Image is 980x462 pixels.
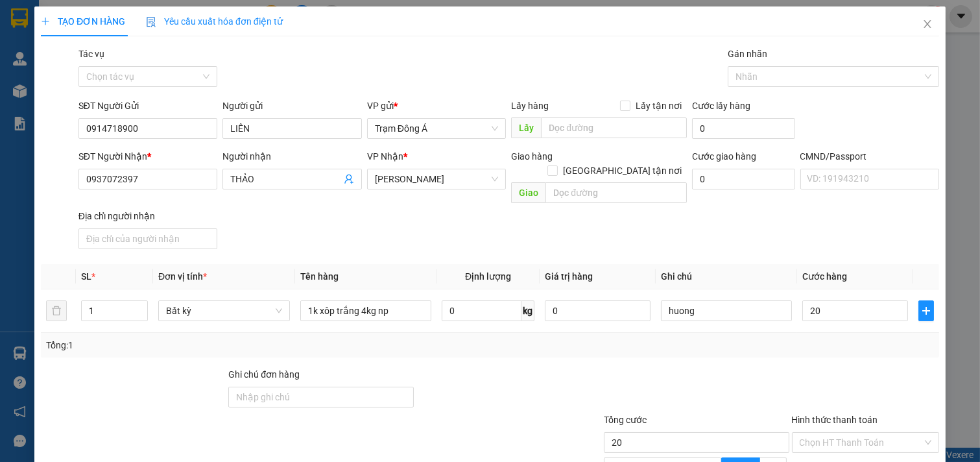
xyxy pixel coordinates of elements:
[300,300,432,321] input: VD: Bàn, Ghế
[692,151,756,162] label: Cước giao hàng
[909,6,946,43] button: Close
[511,101,549,111] span: Lấy hàng
[41,16,125,27] span: TẠO ĐƠN HÀNG
[604,415,647,425] span: Tổng cước
[541,117,686,138] input: Dọc đường
[511,151,553,162] span: Giao hàng
[558,164,687,178] span: [GEOGRAPHIC_DATA] tận nơi
[521,300,534,321] span: kg
[78,49,104,59] label: Tác vụ
[375,119,499,138] span: Trạm Đông Á
[630,99,687,113] span: Lấy tận nơi
[692,101,750,111] label: Cước lấy hàng
[545,182,686,203] input: Dọc đường
[375,169,499,189] span: Hồ Chí Minh
[222,99,362,113] div: Người gửi
[661,300,793,321] input: Ghi Chú
[545,300,651,321] input: 0
[146,17,156,27] img: icon
[46,338,379,352] div: Tổng: 1
[158,271,207,282] span: Đơn vị tính
[46,300,67,321] button: delete
[41,17,50,26] span: plus
[166,301,282,321] span: Bất kỳ
[222,149,362,164] div: Người nhận
[78,149,218,164] div: SĐT Người Nhận
[81,271,91,282] span: SL
[692,169,795,189] input: Cước giao hàng
[728,49,767,59] label: Gán nhãn
[465,271,511,282] span: Định lượng
[300,271,339,282] span: Tên hàng
[800,149,940,164] div: CMND/Passport
[545,271,593,282] span: Giá trị hàng
[367,151,403,162] span: VP Nhận
[228,387,413,407] input: Ghi chú đơn hàng
[692,118,795,139] input: Cước lấy hàng
[228,369,300,380] label: Ghi chú đơn hàng
[922,19,933,29] span: close
[78,228,218,249] input: Địa chỉ của người nhận
[656,264,798,289] th: Ghi chú
[344,174,354,184] span: user-add
[78,209,218,223] div: Địa chỉ người nhận
[918,300,934,321] button: plus
[802,271,847,282] span: Cước hàng
[511,182,545,203] span: Giao
[919,306,933,316] span: plus
[792,415,878,425] label: Hình thức thanh toán
[146,16,283,27] span: Yêu cầu xuất hóa đơn điện tử
[78,99,218,113] div: SĐT Người Gửi
[367,99,507,113] div: VP gửi
[511,117,541,138] span: Lấy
